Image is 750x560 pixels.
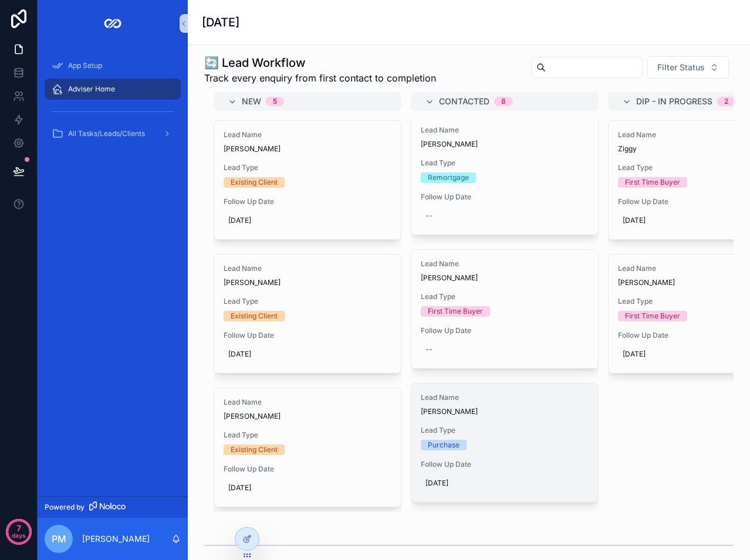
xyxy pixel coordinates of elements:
[224,130,391,140] span: Lead Name
[421,158,589,168] span: Lead Type
[421,273,589,283] span: [PERSON_NAME]
[242,96,261,107] span: New
[68,84,115,94] span: Adviser Home
[224,163,391,172] span: Lead Type
[45,79,181,100] a: Adviser Home
[421,326,589,335] span: Follow Up Date
[38,47,188,159] div: scrollable content
[204,71,436,85] span: Track every enquiry from first contact to completion
[52,532,66,546] span: PM
[421,125,589,135] span: Lead Name
[228,216,387,225] span: [DATE]
[214,254,401,374] a: Lead Name[PERSON_NAME]Lead TypeExisting ClientFollow Up Date[DATE]
[501,97,506,106] div: 8
[224,278,391,287] span: [PERSON_NAME]
[421,292,589,301] span: Lead Type
[45,123,181,144] a: All Tasks/Leads/Clients
[657,62,705,73] span: Filter Status
[224,144,391,154] span: [PERSON_NAME]
[214,388,401,507] a: Lead Name[PERSON_NAME]Lead TypeExisting ClientFollow Up Date[DATE]
[224,331,391,340] span: Follow Up Date
[202,14,239,30] h1: [DATE]
[231,311,278,321] div: Existing Client
[425,211,433,220] div: --
[411,249,599,369] a: Lead Name[PERSON_NAME]Lead TypeFirst Time BuyerFollow Up Date--
[273,97,277,106] div: 5
[224,398,391,407] span: Lead Name
[224,412,391,421] span: [PERSON_NAME]
[214,120,401,240] a: Lead Name[PERSON_NAME]Lead TypeExisting ClientFollow Up Date[DATE]
[724,97,728,106] div: 2
[16,522,21,534] p: 7
[428,306,483,317] div: First Time Buyer
[625,311,680,321] div: First Time Buyer
[421,259,589,269] span: Lead Name
[224,197,391,206] span: Follow Up Date
[68,61,102,70] span: App Setup
[411,116,599,235] a: Lead Name[PERSON_NAME]Lead TypeRemortgageFollow Up Date--
[636,96,712,107] span: DIP - In Progress
[439,96,489,107] span: Contacted
[421,407,589,416] span: [PERSON_NAME]
[224,430,391,440] span: Lead Type
[425,345,433,354] div: --
[224,264,391,273] span: Lead Name
[224,464,391,474] span: Follow Up Date
[231,444,278,455] div: Existing Client
[411,383,599,503] a: Lead Name[PERSON_NAME]Lead TypePurchaseFollow Up Date[DATE]
[224,297,391,306] span: Lead Type
[204,55,436,71] h1: 🔄 Lead Workflow
[231,177,278,188] div: Existing Client
[421,140,589,149] span: [PERSON_NAME]
[421,192,589,202] span: Follow Up Date
[103,14,122,33] img: App logo
[421,393,589,402] span: Lead Name
[625,177,680,188] div: First Time Buyer
[428,440,460,450] div: Purchase
[421,426,589,435] span: Lead Type
[228,349,387,359] span: [DATE]
[38,496,188,518] a: Powered by
[45,503,85,512] span: Powered by
[428,172,469,183] div: Remortgage
[82,533,150,545] p: [PERSON_NAME]
[421,460,589,469] span: Follow Up Date
[228,483,387,493] span: [DATE]
[12,527,26,544] p: days
[68,129,145,138] span: All Tasks/Leads/Clients
[647,56,729,79] button: Select Button
[45,55,181,76] a: App Setup
[425,478,584,488] span: [DATE]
